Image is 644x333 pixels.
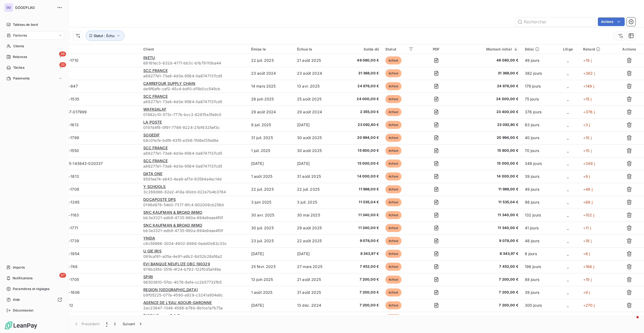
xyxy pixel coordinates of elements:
td: 13 juin 2025 [248,273,294,286]
span: 976b28fd-3518-4f24-b792-122f0d5a149a [143,267,245,272]
span: _ [567,97,569,101]
span: +19 j [583,58,592,63]
div: Montant initial [459,47,518,51]
span: échue [385,224,401,232]
td: 376 jours [522,106,556,118]
span: échue [385,185,401,193]
span: échue [385,82,401,90]
span: a86277e1-73e8-4d0e-9564-0a8747137cd5 [143,99,245,104]
span: _ [567,200,569,204]
span: 68161ec3-632d-4171-bb3c-b1b79110ba44 [143,60,245,66]
span: SCC FRANCE [143,158,168,163]
span: SCC FRANCE [143,94,168,99]
span: 2ac23647-1348-4566-b76b-8b1ce1a7b75a [143,305,245,311]
span: échue [385,276,401,284]
span: 7 200,00 € [343,290,379,295]
span: Paramètres et réglages [13,287,49,291]
span: échue [385,134,401,142]
span: _ [567,84,569,88]
span: +11 j [583,226,591,230]
span: DATA ONE [143,171,162,176]
span: 46 080,00 € [459,58,518,63]
span: de9f6afb-caf2-45c4-bdf0-d15b0cc549cb [143,86,245,92]
span: 14 000,00 € [343,174,379,179]
td: 22 août 2025 [294,234,340,247]
span: échue [385,69,401,77]
td: 48 jours [522,234,556,247]
td: 1 août 2025 [248,286,294,299]
td: 13 déc. 2024 [294,299,340,312]
td: 30 avr. 2025 [248,209,294,222]
span: 20 994,00 € [459,135,518,140]
td: 40 jours [522,131,556,144]
button: Statut : Échu [86,31,125,41]
span: 7 452,00 € [459,264,518,269]
td: 31 juil. 2025 [248,131,294,144]
span: échue [385,147,401,155]
span: 7 452,00 € [343,264,379,269]
span: SCC FRANCE [143,68,168,73]
span: échue [385,314,401,322]
span: Paiements [13,76,30,81]
span: 01982c10-573c-777b-bcc2-62815e3fe9c0 [143,112,245,117]
button: 1 [103,318,111,330]
span: _ [567,174,569,179]
span: +376 j [583,110,595,114]
td: [DATE] [294,157,340,170]
span: REGION [GEOGRAPHIC_DATA] [143,287,198,292]
span: Aide [13,297,20,302]
td: 27 mars 2025 [294,260,340,273]
span: +10 j [583,148,592,153]
span: +166 j [583,264,594,269]
span: _ [567,226,569,230]
span: GOODFLAG [15,5,54,10]
span: bb3e3321-edb9-4735-980a-694e9eae4f0f [143,215,245,220]
span: SNC KAUFMAN & BROAD IMMO [143,210,202,215]
span: a86277e1-73e8-4d0e-9564-0a8747137cd5 [143,164,245,169]
td: 6 août 2025 [294,312,340,325]
span: b9f05225-077a-4590-a929-c3241a954e6c [143,292,245,298]
td: 49 jours [522,54,556,67]
span: b9c01e7e-bdf4-43f5-a396-1fd6ef2fed6e [143,138,245,143]
span: 23 092,80 € [459,122,518,128]
span: +49 j [583,187,592,191]
span: 23 092,80 € [343,122,379,128]
td: 22 juil. 2025 [248,183,294,196]
span: 96503610-57dc-4076-8efe-cc2b57732fb5 [143,280,245,285]
span: échue [385,121,401,129]
span: échue [385,288,401,296]
span: _ [567,110,569,114]
td: 382 jours [522,67,556,80]
td: 63 jours [522,118,556,131]
span: échue [385,172,401,180]
td: 30 mai 2025 [294,209,340,222]
span: +18 j [583,238,592,243]
span: 8 343,97 € [343,251,379,256]
span: _ [567,238,569,243]
td: 1 août 2025 [248,170,294,183]
div: Client [143,47,245,51]
span: échue [385,263,401,271]
span: SPIRI [143,274,153,279]
span: 9 078,00 € [343,238,379,244]
td: 14 mars 2025 [248,80,294,93]
span: 97 [59,273,66,278]
span: +68 j [583,200,592,204]
span: 0197d4f8-0f91-7766-9224-21bf9325ef3c [143,125,245,130]
span: INETU [143,55,155,60]
div: Délai [525,47,553,51]
span: 46 080,00 € [343,58,379,63]
span: +10 j [583,135,592,140]
span: _ [567,187,569,191]
div: GO [4,3,13,12]
span: 0196d978-54b0-7317-8fc4-902006cb256d [143,202,245,208]
span: 7 200,00 € [343,303,379,308]
span: RICOH France S.A.S [143,313,180,318]
span: 31 368,00 € [459,71,518,76]
span: +9 j [583,174,590,179]
span: 7 200,00 € [343,277,379,282]
td: 30 août 2025 [294,131,340,144]
td: 31 août 2025 [294,170,340,183]
td: 39 jours [522,286,556,299]
td: 70 jours [522,144,556,157]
